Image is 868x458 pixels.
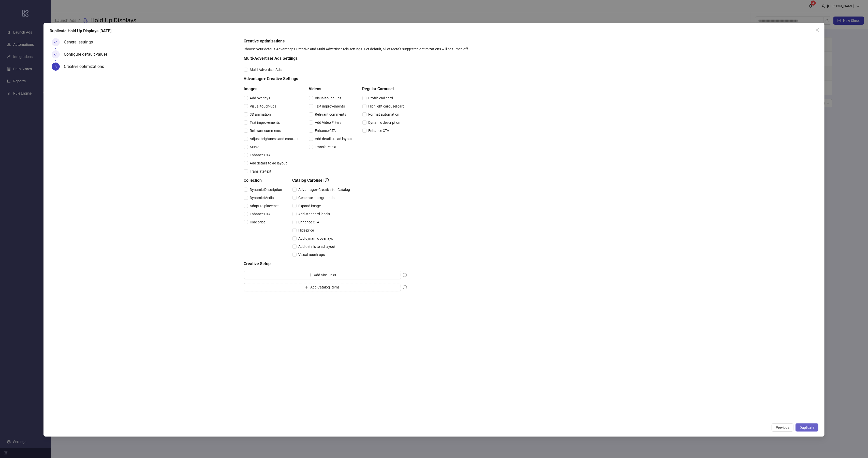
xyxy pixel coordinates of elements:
[297,195,337,201] span: Generate backgrounds
[297,187,352,192] span: Advantage+ Creative for Catalog
[244,86,301,92] h5: Images
[297,252,327,257] span: Visual touch-ups
[366,95,395,101] span: Profile end card
[297,236,335,241] span: Add dynamic overlays
[244,261,407,267] h5: Creative Setup
[366,128,391,133] span: Enhance CTA
[248,195,276,201] span: Dynamic Media
[248,128,283,133] span: Relevant comments
[403,273,407,277] span: exclamation-circle
[309,86,354,92] h5: Videos
[313,128,338,133] span: Enhance CTA
[244,271,401,279] button: Add Site Links
[64,50,112,58] div: Configure default values
[772,423,793,432] button: Previous
[366,103,407,109] span: Highlight carousel card
[305,285,308,289] span: plus
[362,86,407,92] h5: Regular Carousel
[248,219,268,225] span: Hide price
[297,219,321,225] span: Enhance CTA
[248,112,273,117] span: 3D animation
[244,76,407,82] h5: Advantage+ Creative Settings
[297,227,316,233] span: Hide price
[313,112,348,117] span: Relevant comments
[64,63,108,71] div: Creative optimizations
[248,120,282,125] span: Text improvements
[776,425,789,430] span: Previous
[248,211,273,217] span: Enhance CTA
[248,160,289,166] span: Add details to ad layout
[313,103,347,109] span: Text improvements
[244,46,817,52] div: Choose your default Advantage+ Creative and Multi-Advertiser Ads settings. Per default, all of Me...
[248,95,272,101] span: Add overlays
[313,144,339,150] span: Translate text
[297,211,332,217] span: Add standard labels
[248,152,273,158] span: Enhance CTA
[54,53,57,56] span: check
[796,423,818,432] button: Duplicate
[313,136,354,142] span: Add details to ad layout
[248,203,283,209] span: Adapt to placement
[54,40,57,44] span: check
[248,187,284,192] span: Dynamic Description
[815,28,819,32] span: close
[800,425,814,430] span: Duplicate
[403,285,407,289] span: exclamation-circle
[314,273,336,277] span: Add Site Links
[813,26,821,34] button: Close
[313,120,344,125] span: Add Video Filters
[297,203,323,209] span: Expand image
[248,67,284,72] span: Multi-Advertiser Ads
[311,285,340,289] span: Add Catalog Items
[55,65,57,69] span: 3
[244,283,401,291] button: Add Catalog Items
[248,103,278,109] span: Visual touch-ups
[248,144,261,150] span: Music
[297,244,338,249] span: Add details to ad layout
[292,177,352,184] h5: Catalog Carousel
[64,38,97,46] div: General settings
[248,169,274,174] span: Translate text
[366,120,403,125] span: Dynamic description
[50,28,819,34] div: Duplicate Hold Up Displays [DATE]
[244,177,284,184] h5: Collection
[366,112,402,117] span: Format automation
[244,38,817,44] h5: Creative optimizations
[313,95,344,101] span: Visual touch-ups
[325,178,329,182] span: info-circle
[244,55,407,62] h5: Multi-Advertiser Ads Settings
[308,273,312,277] span: plus
[248,136,301,142] span: Adjust brightness and contrast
